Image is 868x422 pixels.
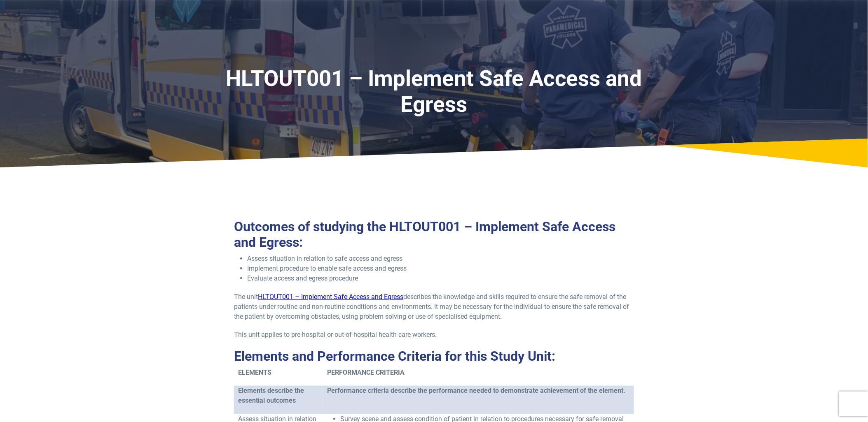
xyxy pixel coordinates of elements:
[376,369,405,376] span: CRITERIA
[222,66,647,118] h1: HLTOUT001 – Implement Safe Access and Egress
[258,293,403,301] a: HLTOUT001 – Implement Safe Access and Egress
[327,387,625,394] span: Performance criteria describe the performance needed to demonstrate achievement of the element.
[234,348,634,364] h2: Elements and Performance Criteria for this Study Unit:
[247,254,634,264] li: Assess situation in relation to safe access and egress
[327,369,374,376] span: PERFORMANCE
[238,369,271,376] span: ELEMENTS
[238,387,304,404] span: Elements describe the essential outcomes
[247,274,634,283] li: Evaluate access and egress procedure
[247,264,634,274] li: Implement procedure to enable safe access and egress
[234,292,634,322] p: The unit describes the knowledge and skills required to ensure the safe removal of the patients u...
[234,330,634,340] p: This unit applies to pre-hospital or out-of-hospital health care workers.
[234,219,634,250] h2: Outcomes of studying the HLTOUT001 – Implement Safe Access and Egress:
